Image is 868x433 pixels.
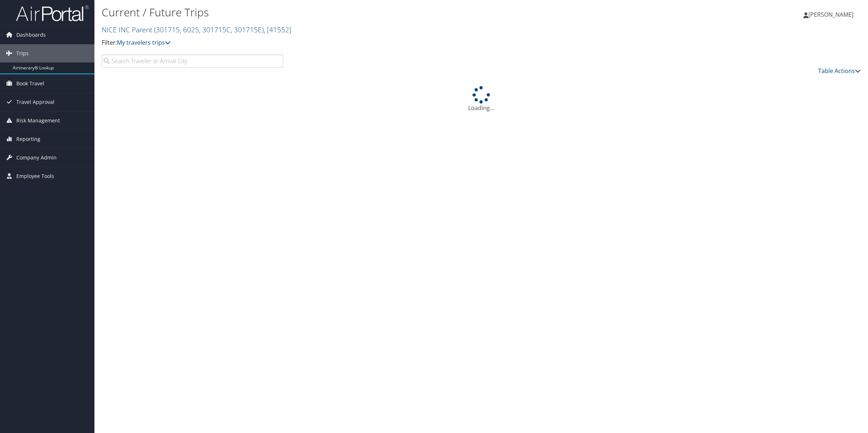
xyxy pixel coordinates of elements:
input: Search Traveler or Arrival City [102,54,283,68]
span: Travel Approval [16,93,54,111]
span: Trips [16,44,29,62]
a: My travelers trips [117,39,171,46]
span: Company Admin [16,149,57,167]
a: Table Actions [818,67,861,75]
a: NICE INC Parent [102,25,291,35]
span: Employee Tools [16,167,54,185]
h1: Current / Future Trips [102,5,608,20]
img: airportal-logo.png [16,5,89,22]
span: Reporting [16,130,40,148]
span: Book Travel [16,74,44,93]
span: , [ 41552 ] [264,25,291,35]
p: Filter: [102,38,608,48]
a: [PERSON_NAME] [803,4,861,25]
span: Risk Management [16,112,60,130]
span: [PERSON_NAME] [808,11,853,19]
div: Loading... [102,86,861,112]
span: Dashboards [16,26,46,44]
span: ( 301715, 6025, 301715C, 301715E ) [154,25,264,35]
